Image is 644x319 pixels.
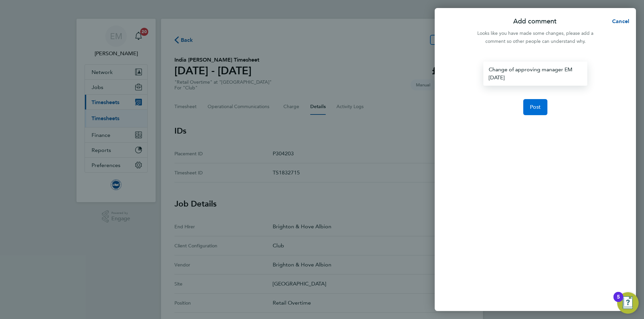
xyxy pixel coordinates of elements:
span: Cancel [610,18,629,24]
button: Post [523,99,548,115]
button: Cancel [601,15,636,28]
span: Post [530,104,541,110]
div: Looks like you have made some changes, please add a comment so other people can understand why. [474,29,597,46]
div: Change of approving manager EM [DATE] [483,62,587,86]
p: Add comment [513,17,556,26]
div: 5 [617,297,620,306]
button: Open Resource Center, 5 new notifications [617,292,639,314]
